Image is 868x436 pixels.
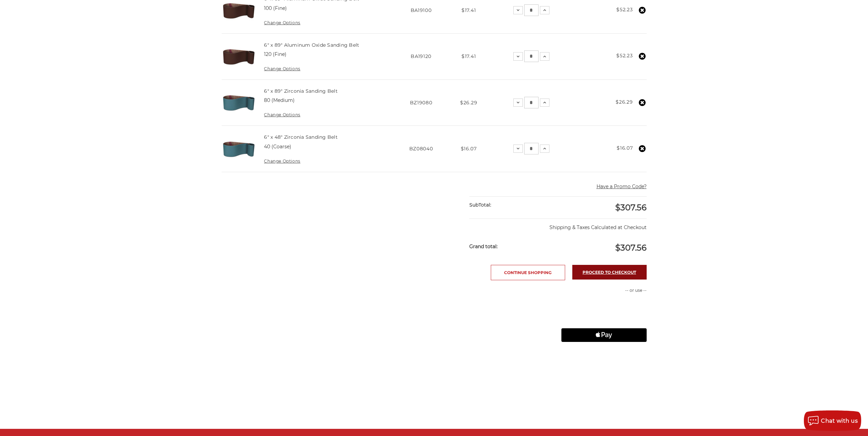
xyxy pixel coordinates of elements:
dd: 80 (Medium) [264,97,295,104]
strong: $52.23 [616,6,633,13]
strong: $16.07 [617,145,633,151]
span: BA19120 [411,53,431,59]
button: Chat with us [804,410,861,431]
span: BA19100 [411,7,432,13]
input: 6" x 48" Zirconia Sanding Belt Quantity: [524,143,539,154]
span: BZ08040 [409,146,433,152]
a: Change Options [264,66,300,71]
span: $16.07 [461,146,477,152]
strong: $52.23 [616,52,633,59]
iframe: PayPal-paylater [561,311,647,325]
span: $17.41 [461,53,476,59]
img: 6" x 89" Zirconia Sanding Belt [222,86,256,120]
span: $17.41 [461,7,476,13]
span: Chat with us [821,418,858,424]
strong: $26.29 [616,99,633,105]
dd: 100 (Fine) [264,5,287,12]
span: $307.56 [615,202,647,212]
img: 6" x 48" Zirconia Sanding Belt [222,132,256,166]
span: BZ19080 [410,100,432,106]
dd: 40 (Coarse) [264,143,291,150]
div: SubTotal: [469,197,558,213]
p: -- or use -- [561,287,647,294]
strong: Grand total: [469,243,498,250]
input: 6" x 89" Aluminum Oxide Sanding Belt Quantity: [524,50,539,62]
a: Change Options [264,159,300,164]
img: 6" x 89" Aluminum Oxide Sanding Belt [222,40,256,74]
input: 6" x 89" Aluminum Oxide Sanding Belt Quantity: [524,4,539,16]
a: Change Options [264,112,300,117]
p: Shipping & Taxes Calculated at Checkout [469,219,646,231]
a: Continue Shopping [491,265,565,280]
button: Have a Promo Code? [597,183,647,190]
input: 6" x 89" Zirconia Sanding Belt Quantity: [524,97,539,108]
span: $307.56 [615,243,647,253]
dd: 120 (Fine) [264,51,286,58]
a: Change Options [264,20,300,25]
a: 6" x 89" Aluminum Oxide Sanding Belt [264,42,359,48]
a: 6" x 89" Zirconia Sanding Belt [264,88,338,94]
span: $26.29 [460,100,477,106]
a: 6" x 48" Zirconia Sanding Belt [264,134,338,140]
a: Proceed to checkout [572,265,647,280]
